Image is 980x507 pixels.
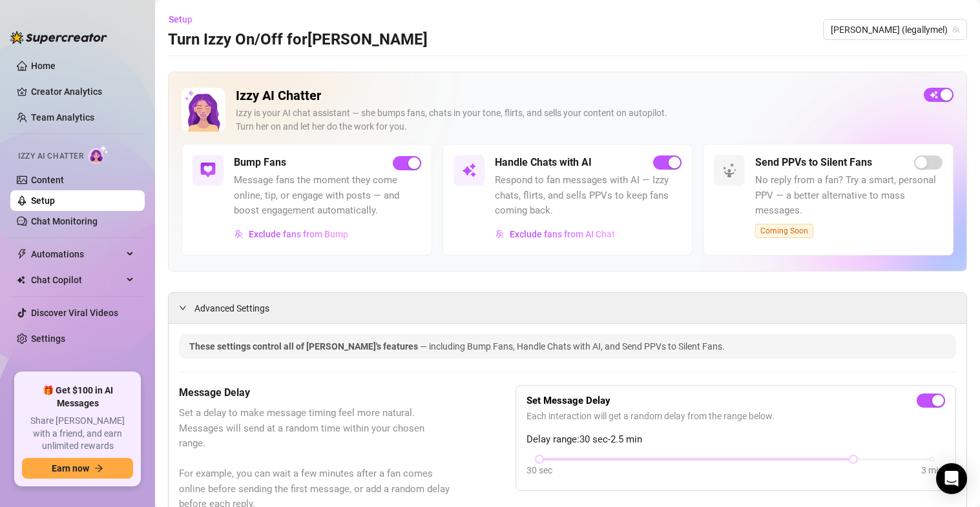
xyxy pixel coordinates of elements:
h3: Turn Izzy On/Off for [PERSON_NAME] [168,30,428,50]
span: Message fans the moment they come online, tip, or engage with posts — and boost engagement automa... [234,173,421,219]
img: Izzy AI Chatter [182,88,225,132]
img: Chat Copilot [17,275,25,284]
button: Exclude fans from Bump [234,224,349,244]
span: thunderbolt [17,249,27,259]
img: svg%3e [722,163,737,178]
span: Earn now [52,463,89,473]
span: Share [PERSON_NAME] with a friend, and earn unlimited rewards [22,415,133,453]
div: Open Intercom Messenger [936,463,967,494]
a: Home [31,61,56,71]
span: These settings control all of [PERSON_NAME]'s features [189,341,420,352]
a: Discover Viral Videos [31,308,118,318]
h5: Send PPVs to Silent Fans [755,155,872,170]
a: Team Analytics [31,112,94,123]
span: Exclude fans from Bump [249,229,348,239]
img: svg%3e [235,230,244,239]
div: 30 sec [526,463,552,477]
a: Content [31,175,64,185]
img: svg%3e [200,163,216,178]
span: expanded [179,304,187,312]
h5: Bump Fans [234,155,286,170]
div: Izzy is your AI chat assistant — she bumps fans, chats in your tone, flirts, and sells your conte... [236,106,913,134]
img: logo-BBDzfeDw.svg [10,31,107,44]
a: Settings [31,333,65,344]
span: Delay range: 30 sec - 2.5 min [526,432,945,448]
span: Automations [31,244,123,264]
button: Setup [168,9,203,30]
a: Chat Monitoring [31,216,98,226]
span: Chat Copilot [31,270,123,290]
span: team [952,26,960,34]
span: Izzy AI Chatter [18,150,83,163]
div: 3 min [921,463,943,477]
a: Setup [31,195,55,206]
button: Earn nowarrow-right [22,458,133,479]
span: arrow-right [94,464,103,473]
span: Each interaction will get a random delay from the range below. [526,409,945,423]
span: Coming Soon [755,224,813,238]
span: Melanie (legallymel) [831,20,959,39]
h2: Izzy AI Chatter [236,88,913,104]
button: Exclude fans from AI Chat [495,224,616,244]
div: expanded [179,301,194,315]
span: Respond to fan messages with AI — Izzy chats, flirts, and sells PPVs to keep fans coming back. [495,173,682,219]
strong: Set Message Delay [526,395,610,406]
h5: Message Delay [179,385,451,401]
span: Exclude fans from AI Chat [510,229,615,239]
h5: Handle Chats with AI [495,155,592,170]
span: Advanced Settings [194,301,269,315]
img: svg%3e [461,163,477,178]
span: Setup [169,14,193,25]
a: Creator Analytics [31,81,134,102]
span: No reply from a fan? Try a smart, personal PPV — a better alternative to mass messages. [755,173,943,219]
span: 🎁 Get $100 in AI Messages [22,384,133,410]
span: — including Bump Fans, Handle Chats with AI, and Send PPVs to Silent Fans. [420,341,725,352]
img: svg%3e [495,230,505,239]
img: AI Chatter [89,145,109,164]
